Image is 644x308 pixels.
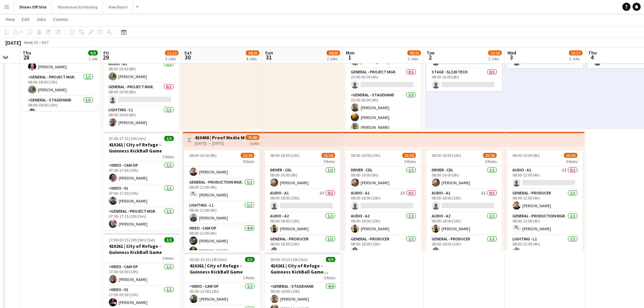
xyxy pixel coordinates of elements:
[407,50,421,55] span: 20/22
[426,150,502,250] app-job-card: 08:00-18:00 (10h)15/169 RolesDriver - CDL1/108:00-16:00 (8h)[PERSON_NAME]Audio - A12I0/108:00-18:...
[402,153,416,158] span: 15/16
[184,156,260,179] app-card-role: General - Producer1/108:00-12:00 (4h)[PERSON_NAME]
[22,16,29,22] span: Edit
[164,237,174,242] span: 3/3
[265,212,340,235] app-card-role: Audio - A21/108:00-18:00 (10h)[PERSON_NAME]
[327,50,340,55] span: 24/25
[507,235,583,258] app-card-role: Lighting - L11/108:00-12:00 (4h)[PERSON_NAME]
[265,166,340,189] app-card-role: Driver - CDL1/108:00-16:00 (8h)[PERSON_NAME]
[52,0,103,14] button: Warehouse Scheduling
[345,53,355,61] span: 1
[564,153,577,158] span: 15/16
[507,189,583,212] app-card-role: General - Producer1/108:00-12:00 (4h)[PERSON_NAME]
[184,224,260,277] app-card-role: Video - Cam Op4/408:00-12:00 (4h)[PERSON_NAME][PERSON_NAME]
[103,106,179,129] app-card-role: Lighting - L11/108:00-16:00 (8h)[PERSON_NAME]
[345,212,421,235] app-card-role: Audio - A21/108:00-18:00 (10h)[PERSON_NAME]
[103,0,133,14] button: New Board
[241,153,254,158] span: 15/16
[103,132,179,231] app-job-card: 07:00-17:15 (10h15m)3/3410261 | City of Refuge - Guinness KickBall Game3 RolesVideo - Cam Op1/107...
[507,150,583,250] app-job-card: 08:00-16:00 (8h)15/169 RolesAudio - A12I0/108:00-12:00 (4h) General - Producer1/108:00-12:00 (4h)...
[246,56,259,61] div: 4 Jobs
[321,153,335,158] span: 15/16
[53,16,68,22] span: Comms
[512,153,540,158] span: 08:00-16:00 (8h)
[507,166,583,189] app-card-role: Audio - A12I0/108:00-12:00 (4h)
[184,263,260,275] h3: 410261 | City of Refuge - Guinness KickBall Game
[165,50,178,55] span: 11/12
[345,68,421,91] app-card-role: General - Project Mgr.0/123:00-03:00 (4h)
[33,15,49,24] a: Jobs
[426,235,502,258] app-card-role: General - Producer1/108:00-18:00 (10h)[PERSON_NAME]
[569,56,582,61] div: 2 Jobs
[243,275,255,280] span: 3 Roles
[408,56,421,61] div: 2 Jobs
[345,166,421,189] app-card-role: Driver - CDL1/108:00-16:00 (8h)[PERSON_NAME]
[243,159,254,164] span: 9 Roles
[345,91,421,134] app-card-role: General - Stagehand3/323:00-03:00 (4h)[PERSON_NAME][PERSON_NAME][PERSON_NAME]
[89,56,97,61] div: 1 Job
[245,257,255,262] span: 3/3
[426,212,502,235] app-card-role: Audio - A21/108:00-18:00 (10h)[PERSON_NAME]
[507,50,516,56] span: Wed
[270,153,300,158] span: 08:00-18:00 (10h)
[103,142,179,154] h3: 410261 | City of Refuge - Guinness KickBall Game
[426,189,502,212] app-card-role: Audio - A12I0/108:00-18:00 (10h)
[426,68,502,91] app-card-role: Stage - SL320 Tech0/108:00-16:00 (8h)
[103,263,179,286] app-card-role: Video - Cam Op1/117:00-03:00 (10h)[PERSON_NAME]
[103,185,179,208] app-card-role: Video - V11/107:00-17:00 (10h)[PERSON_NAME]
[22,40,39,45] span: Week 35
[488,56,501,61] div: 2 Jobs
[265,50,273,56] span: Sun
[326,257,335,262] span: 9/9
[345,189,421,212] app-card-role: Audio - A12I0/108:00-18:00 (10h)
[246,50,259,55] span: 24/25
[195,141,245,146] div: [DATE] → [DATE]
[184,50,192,56] span: Sat
[14,0,52,14] button: Shows Off-Site
[426,53,434,61] span: 2
[346,50,355,56] span: Mon
[345,235,421,258] app-card-role: General - Producer1/108:00-18:00 (10h)[PERSON_NAME]
[270,257,308,262] span: 09:00-19:15 (10h15m)
[109,136,146,141] span: 07:00-17:15 (10h15m)
[483,153,497,158] span: 15/16
[345,29,421,129] app-job-card: 23:00-03:00 (4h) (Tue)5/6 [GEOGRAPHIC_DATA]4 RolesAudio - A11/123:00-03:00 (4h)[PERSON_NAME]Gener...
[569,50,582,55] span: 15/17
[432,153,461,158] span: 08:00-18:00 (10h)
[162,256,174,261] span: 3 Roles
[184,150,260,250] app-job-card: 08:00-16:00 (8h)15/169 Roles General - Producer1/108:00-12:00 (4h)[PERSON_NAME]General - Producti...
[566,159,577,164] span: 9 Roles
[189,153,217,158] span: 08:00-16:00 (8h)
[265,150,340,250] div: 08:00-18:00 (10h)15/169 RolesDriver - CDL1/108:00-16:00 (8h)[PERSON_NAME]Audio - A12I0/108:00-18:...
[109,237,155,242] span: 17:00-03:15 (10h15m) (Sat)
[327,56,340,61] div: 2 Jobs
[404,159,416,164] span: 9 Roles
[345,150,421,250] app-job-card: 08:00-18:00 (10h)15/169 RolesDriver - CDL1/108:00-16:00 (8h)[PERSON_NAME]Audio - A12I0/108:00-18:...
[324,275,335,280] span: 5 Roles
[250,140,259,146] div: 5 jobs
[36,16,46,22] span: Jobs
[427,50,434,56] span: Tue
[507,212,583,235] app-card-role: General - Production Mgr.1/108:00-12:00 (4h)[PERSON_NAME]
[184,283,260,306] app-card-role: Video - Cam Op1/103:00-13:00 (10h)[PERSON_NAME]
[587,53,597,61] span: 4
[165,56,178,61] div: 3 Jobs
[103,243,179,255] h3: 410261 | City of Refuge - Guinness KickBall Game
[23,96,98,159] app-card-role: General - Stagehand5/508:00-18:00 (10h)[PERSON_NAME]
[5,39,21,46] div: [DATE]
[103,29,179,129] app-job-card: 08:00-16:00 (8h)5/6 [GEOGRAPHIC_DATA]4 Roles[PERSON_NAME][PERSON_NAME][PERSON_NAME]Audio - A11/10...
[506,53,516,61] span: 3
[485,159,497,164] span: 9 Roles
[184,202,260,224] app-card-role: Lighting - L11/108:00-12:00 (4h)[PERSON_NAME]
[3,15,18,24] a: View
[164,136,174,141] span: 3/3
[265,235,340,258] app-card-role: General - Producer1/108:00-18:00 (10h)[PERSON_NAME]
[265,263,341,275] h3: 410261 | City of Refuge - Guinness KickBall Game Load Out
[103,60,179,83] app-card-role: Audio - A11/108:00-16:00 (8h)[PERSON_NAME]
